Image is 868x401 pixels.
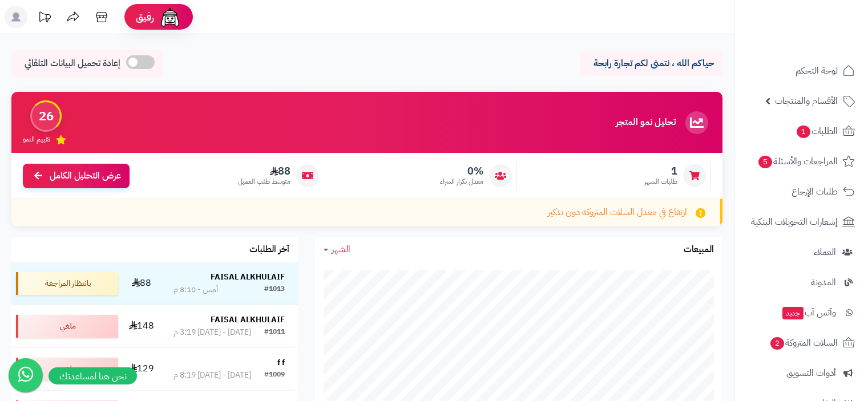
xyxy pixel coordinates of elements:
[50,169,121,183] span: عرض التحليل الكامل
[616,118,676,128] h3: تحليل نمو المتجر
[796,63,838,79] span: لوحة التحكم
[775,93,838,109] span: الأقسام والمنتجات
[814,244,836,260] span: العملاء
[644,177,677,187] span: طلبات الشهر
[30,6,59,31] a: تحديثات المنصة
[211,314,285,326] strong: FAISAL ALKHULAIF
[159,6,181,29] img: ai-face.png
[548,206,687,219] span: ارتفاع في معدل السلات المتروكة دون تذكير
[25,57,120,70] span: إعادة تحميل البيانات التلقائي
[792,184,838,200] span: طلبات الإرجاع
[741,148,861,175] a: المراجعات والأسئلة5
[741,57,861,84] a: لوحة التحكم
[786,365,836,381] span: أدوات التسويق
[173,327,251,338] div: [DATE] - [DATE] 3:19 م
[741,118,861,145] a: الطلبات1
[741,269,861,296] a: المدونة
[751,214,838,230] span: إشعارات التحويلات البنكية
[16,272,118,295] div: بانتظار المراجعة
[684,245,714,255] h3: المبيعات
[757,153,838,169] span: المراجعات والأسئلة
[741,359,861,387] a: أدوات التسويق
[644,165,677,177] span: 1
[264,284,285,295] div: #1013
[781,305,836,321] span: وآتس آب
[123,305,160,347] td: 148
[136,10,154,24] span: رفيق
[324,243,350,256] a: الشهر
[440,177,483,187] span: معدل تكرار الشراء
[249,245,289,255] h3: آخر الطلبات
[23,164,130,188] a: عرض التحليل الكامل
[123,262,160,305] td: 88
[238,165,290,177] span: 88
[23,135,50,144] span: تقييم النمو
[173,284,218,295] div: أمس - 8:10 م
[741,238,861,266] a: العملاء
[741,178,861,205] a: طلبات الإرجاع
[741,329,861,357] a: السلات المتروكة2
[741,299,861,326] a: وآتس آبجديد
[769,335,838,351] span: السلات المتروكة
[758,156,772,168] span: 5
[796,123,838,139] span: الطلبات
[277,357,285,368] strong: f f
[238,177,290,187] span: متوسط طلب العميل
[16,358,118,380] div: ملغي
[797,125,810,138] span: 1
[123,348,160,390] td: 129
[440,165,483,177] span: 0%
[264,370,285,381] div: #1009
[332,242,350,256] span: الشهر
[782,307,804,319] span: جديد
[173,370,251,381] div: [DATE] - [DATE] 8:19 م
[264,327,285,338] div: #1011
[811,274,836,290] span: المدونة
[741,208,861,236] a: إشعارات التحويلات البنكية
[211,271,285,283] strong: FAISAL ALKHULAIF
[16,315,118,338] div: ملغي
[770,337,784,350] span: 2
[588,57,714,70] p: حياكم الله ، نتمنى لكم تجارة رابحة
